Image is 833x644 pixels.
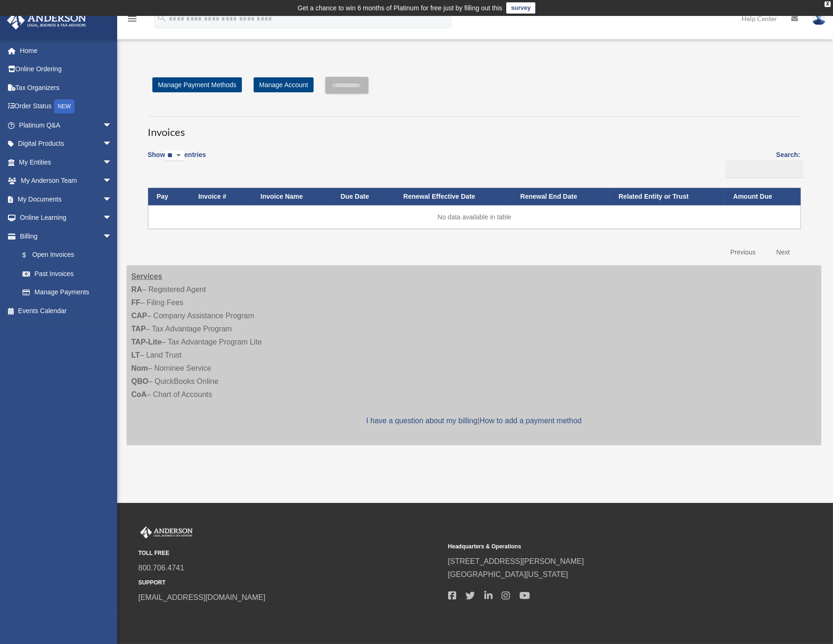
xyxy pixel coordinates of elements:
a: [EMAIL_ADDRESS][DOMAIN_NAME] [138,593,265,601]
strong: TAP [131,325,146,333]
p: | [131,414,817,427]
th: Renewal End Date: activate to sort column ascending [512,188,610,205]
a: My Documentsarrow_drop_down [7,190,126,209]
strong: TAP-Lite [131,338,162,346]
a: 800.706.4741 [138,564,184,572]
small: Headquarters & Operations [448,542,751,552]
h3: Invoices [148,116,800,140]
div: Get a chance to win 6 months of Platinum for free just by filling out this [298,2,503,14]
td: No data available in table [148,205,801,229]
a: Order StatusNEW [7,97,126,116]
strong: Services [131,272,162,280]
img: User Pic [812,12,826,25]
a: menu [127,16,138,24]
a: My Entitiesarrow_drop_down [7,153,126,172]
a: My Anderson Teamarrow_drop_down [7,172,126,190]
a: Billingarrow_drop_down [7,227,121,246]
strong: FF [131,299,141,307]
a: I have a question about my billing [366,417,477,425]
span: arrow_drop_down [103,116,121,135]
a: Events Calendar [7,301,126,320]
img: Anderson Advisors Platinum Portal [4,11,89,30]
a: Manage Payment Methods [152,77,242,92]
a: Home [7,41,126,60]
span: arrow_drop_down [103,190,121,209]
span: arrow_drop_down [103,153,121,172]
small: TOLL FREE [138,548,442,558]
span: arrow_drop_down [103,135,121,154]
img: Anderson Advisors Platinum Portal [138,526,195,539]
strong: CoA [131,390,147,398]
input: Search: [725,160,803,178]
span: arrow_drop_down [103,209,121,228]
a: [GEOGRAPHIC_DATA][US_STATE] [448,570,568,578]
th: Pay: activate to sort column descending [148,188,190,205]
div: – Registered Agent – Filing Fees – Company Assistance Program – Tax Advantage Program – Tax Advan... [127,265,821,445]
a: Tax Organizers [7,78,126,97]
a: How to add a payment method [480,417,582,425]
a: Online Learningarrow_drop_down [7,209,126,227]
a: Previous [723,243,763,262]
a: Past Invoices [13,264,121,283]
div: NEW [54,99,75,113]
strong: QBO [131,377,148,385]
span: arrow_drop_down [103,227,121,246]
a: Manage Account [254,77,314,92]
a: Manage Payments [13,283,121,302]
strong: CAP [131,312,147,320]
a: Platinum Q&Aarrow_drop_down [7,116,126,135]
th: Invoice Name: activate to sort column ascending [252,188,332,205]
label: Search: [722,149,800,178]
th: Renewal Effective Date: activate to sort column ascending [395,188,512,205]
th: Related Entity or Trust: activate to sort column ascending [610,188,725,205]
a: $Open Invoices [13,246,117,265]
th: Amount Due: activate to sort column ascending [725,188,801,205]
a: [STREET_ADDRESS][PERSON_NAME] [448,557,584,565]
th: Due Date: activate to sort column ascending [332,188,395,205]
a: Next [769,243,797,262]
span: arrow_drop_down [103,172,121,191]
small: SUPPORT [138,578,442,588]
i: search [157,13,167,23]
select: Showentries [165,150,184,161]
a: Online Ordering [7,60,126,79]
label: Show entries [148,149,206,171]
strong: Nom [131,364,148,372]
strong: LT [131,351,140,359]
th: Invoice #: activate to sort column ascending [190,188,252,205]
i: menu [127,13,138,24]
a: Digital Productsarrow_drop_down [7,135,126,153]
strong: RA [131,285,142,293]
div: close [825,1,831,7]
a: survey [506,2,535,14]
span: $ [28,249,32,261]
